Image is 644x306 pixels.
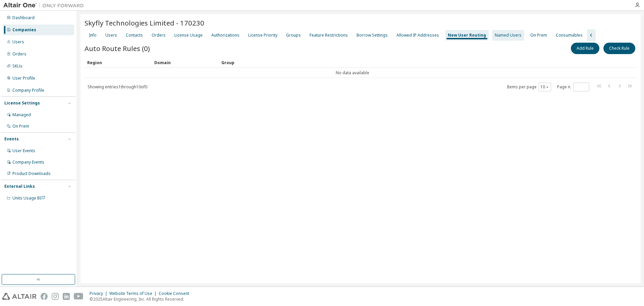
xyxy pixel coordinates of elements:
[12,195,45,201] span: Units Usage BI
[105,33,117,38] div: Users
[603,43,635,54] button: Check Rule
[52,293,59,300] img: instagram.svg
[4,136,19,142] div: Events
[63,293,70,300] img: linkedin.svg
[12,51,26,57] div: Orders
[154,57,216,68] div: Domain
[159,291,193,296] div: Cookie Consent
[12,124,29,129] div: On Prem
[41,293,48,300] img: facebook.svg
[12,27,36,33] div: Companies
[12,39,24,45] div: Users
[2,293,37,300] img: altair_logo.svg
[85,18,204,28] span: Skyfly Technologies Limited - 170230
[12,15,35,20] div: Dashboard
[507,83,551,91] span: Items per page
[211,33,239,38] div: Authorizations
[74,293,84,300] img: youtube.svg
[556,33,583,38] div: Consumables
[90,291,109,296] div: Privacy
[310,33,348,38] div: Feature Restrictions
[571,43,599,54] button: Add Rule
[12,88,44,93] div: Company Profile
[12,171,51,176] div: Product Downloads
[12,76,35,81] div: User Profile
[89,33,97,38] div: Info
[90,296,193,302] p: © 2025 Altair Engineering, Inc. All Rights Reserved.
[87,57,149,68] div: Region
[174,33,203,38] div: License Usage
[448,33,486,38] div: New User Routing
[12,63,22,69] div: SKUs
[12,148,35,154] div: User Events
[4,184,35,189] div: External Links
[126,33,143,38] div: Contacts
[12,160,44,165] div: Company Events
[152,33,166,38] div: Orders
[396,33,439,38] div: Allowed IP Addresses
[88,84,147,90] span: Showing entries 1 through 10 of 0
[85,68,621,78] td: No data available
[221,57,618,68] div: Group
[4,100,40,106] div: License Settings
[248,33,277,38] div: License Priority
[357,33,388,38] div: Borrow Settings
[530,33,547,38] div: On Prem
[12,112,31,118] div: Managed
[85,44,150,53] span: Auto Route Rules (0)
[286,33,301,38] div: Groups
[495,33,522,38] div: Named Users
[557,83,589,91] span: Page n.
[109,291,159,296] div: Website Terms of Use
[540,84,549,90] button: 10
[3,2,87,9] img: Altair One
